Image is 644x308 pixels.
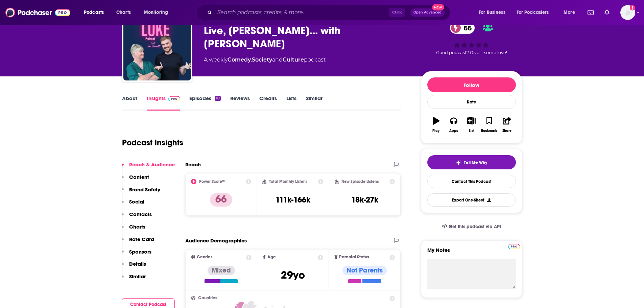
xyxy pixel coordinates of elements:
button: Contacts [122,211,152,223]
button: Export One-Sheet [427,193,516,207]
button: List [462,113,480,137]
span: , [251,56,252,63]
h3: 111k-166k [276,195,310,205]
a: Show notifications dropdown [602,7,612,18]
button: Bookmark [480,113,498,137]
span: 66 [457,22,475,34]
a: About [122,95,137,111]
img: Live, Laugh, Luke... with Luke Hamnett [123,13,191,80]
div: Search podcasts, credits, & more... [202,5,457,20]
a: Similar [306,95,323,111]
p: Social [129,198,144,205]
a: Charts [112,7,135,18]
span: Ctrl K [389,8,405,17]
span: and [272,56,283,63]
a: Comedy [228,56,251,63]
p: Contacts [129,211,152,217]
h2: Total Monthly Listens [269,179,307,184]
button: Reach & Audience [122,161,175,174]
button: Charts [122,223,145,236]
span: More [564,8,575,17]
h2: Audience Demographics [185,237,247,244]
span: Parental Status [339,255,369,259]
span: Monitoring [144,8,168,17]
button: open menu [79,7,113,18]
span: New [432,4,444,10]
p: 66 [210,193,232,207]
a: Lists [286,95,296,111]
span: Age [267,255,276,259]
img: Podchaser Pro [508,244,520,249]
span: For Podcasters [517,8,549,17]
a: InsightsPodchaser Pro [147,95,180,111]
h1: Podcast Insights [122,138,183,148]
p: Charts [129,223,145,230]
button: Social [122,198,144,211]
div: Not Parents [342,266,387,275]
a: 66 [450,22,475,34]
label: My Notes [427,247,516,259]
span: Charts [116,8,131,17]
button: open menu [139,7,177,18]
button: Follow [427,77,516,92]
span: Gender [197,255,212,259]
img: User Profile [620,5,635,20]
button: Play [427,113,445,137]
img: tell me why sparkle [456,160,461,165]
div: Rate [427,95,516,109]
a: Contact This Podcast [427,175,516,188]
button: tell me why sparkleTell Me Why [427,155,516,169]
h3: 18k-27k [351,195,378,205]
button: Rate Card [122,236,154,248]
div: 66Good podcast? Give it some love! [421,18,522,60]
p: Content [129,174,149,180]
p: Similar [129,273,146,280]
div: Apps [449,129,458,133]
button: Apps [445,113,462,137]
a: Show notifications dropdown [585,7,596,18]
div: A weekly podcast [204,56,326,64]
button: Brand Safety [122,186,160,199]
svg: Add a profile image [630,5,635,10]
span: Good podcast? Give it some love! [436,50,507,55]
button: Show profile menu [620,5,635,20]
button: open menu [559,7,583,18]
a: Pro website [508,243,520,249]
a: Episodes10 [189,95,220,111]
div: 10 [215,96,220,101]
span: Countries [198,296,217,300]
div: Share [502,129,511,133]
span: Podcasts [84,8,104,17]
button: open menu [512,7,559,18]
span: For Business [479,8,505,17]
button: Share [498,113,516,137]
button: Similar [122,273,146,286]
p: Details [129,261,146,267]
h2: Reach [185,161,201,168]
div: Mixed [208,266,235,275]
img: Podchaser - Follow, Share and Rate Podcasts [5,6,70,19]
span: Open Advanced [413,11,442,14]
div: Play [432,129,439,133]
a: Reviews [230,95,250,111]
a: Society [252,56,272,63]
h2: Power Score™ [199,179,225,184]
div: List [469,129,474,133]
div: Bookmark [481,129,497,133]
span: Logged in as Naomiumusic [620,5,635,20]
p: Reach & Audience [129,161,175,168]
span: Get this podcast via API [449,224,501,230]
button: open menu [474,7,514,18]
a: Get this podcast via API [436,218,507,235]
img: Podchaser Pro [168,96,180,101]
span: 29 yo [281,268,305,282]
span: Tell Me Why [464,160,487,165]
button: Content [122,174,149,186]
a: Culture [283,56,304,63]
p: Sponsors [129,248,151,255]
button: Open AdvancedNew [410,8,445,17]
a: Credits [259,95,277,111]
h2: New Episode Listens [341,179,379,184]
